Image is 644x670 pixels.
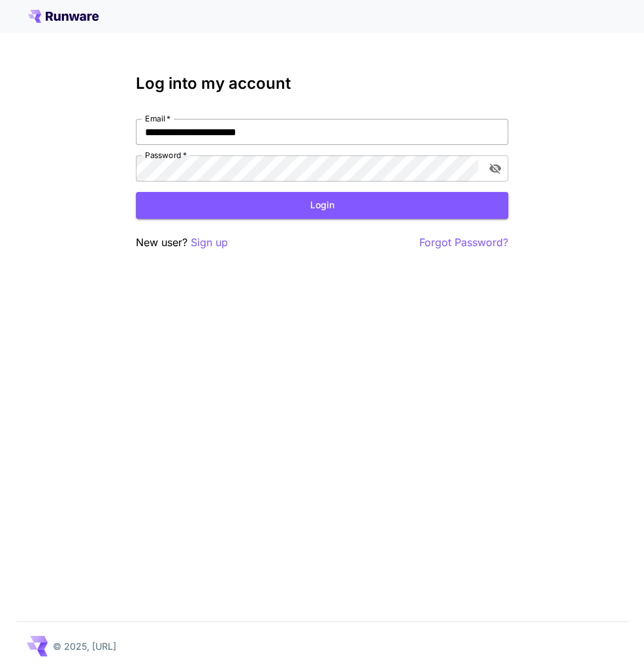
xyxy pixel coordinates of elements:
[191,234,228,251] button: Sign up
[419,234,508,251] button: Forgot Password?
[145,150,187,161] label: Password
[136,74,508,93] h3: Log into my account
[136,234,228,251] p: New user?
[483,157,507,180] button: toggle password visibility
[53,639,116,653] p: © 2025, [URL]
[145,113,170,124] label: Email
[136,192,508,219] button: Login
